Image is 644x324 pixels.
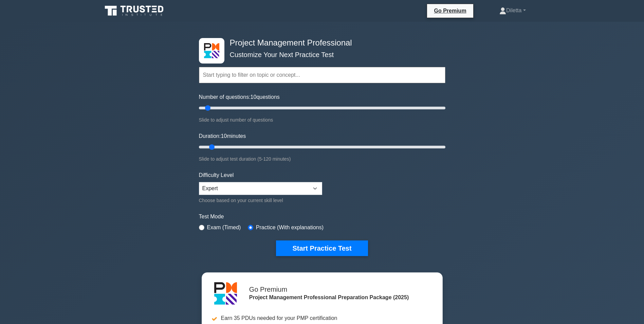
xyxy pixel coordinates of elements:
div: Choose based on your current skill level [199,196,322,204]
label: Number of questions: questions [199,93,280,101]
div: Slide to adjust test duration (5-120 minutes) [199,155,445,163]
a: Go Premium [430,6,470,15]
span: 10 [221,133,227,139]
h4: Project Management Professional [227,38,412,48]
label: Test Mode [199,213,445,221]
label: Practice (With explanations) [256,223,324,232]
input: Start typing to filter on topic or concept... [199,67,445,83]
label: Duration: minutes [199,132,246,140]
a: Diletta [483,4,542,17]
label: Difficulty Level [199,171,234,179]
div: Slide to adjust number of questions [199,116,445,124]
label: Exam (Timed) [207,223,241,232]
button: Start Practice Test [276,240,368,256]
span: 10 [251,94,257,100]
